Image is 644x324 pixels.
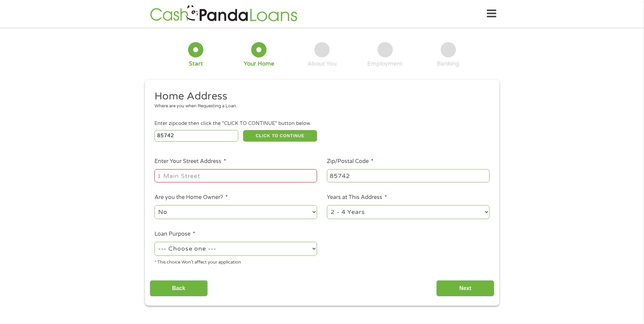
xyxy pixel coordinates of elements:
div: * This choice Won’t affect your application [154,257,317,266]
div: Your Home [244,60,274,68]
img: GetLoanNow Logo [148,4,299,23]
div: Banking [437,60,459,68]
label: Are you the Home Owner? [154,194,228,201]
input: 1 Main Street [154,169,317,182]
label: Enter Your Street Address [154,158,226,165]
input: Next [436,280,494,297]
button: CLICK TO CONTINUE [243,130,317,142]
div: About You [308,60,336,68]
h2: Home Address [154,90,484,103]
label: Loan Purpose [154,231,195,238]
input: Enter Zipcode (e.g 01510) [154,130,238,142]
div: Enter zipcode then click the "CLICK TO CONTINUE" button below. [154,120,489,127]
label: Years at This Address [327,194,387,201]
label: Zip/Postal Code [327,158,373,165]
div: Start [189,60,203,68]
div: Employment [367,60,403,68]
div: Where are you when Requesting a Loan. [154,103,484,110]
input: Back [150,280,208,297]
